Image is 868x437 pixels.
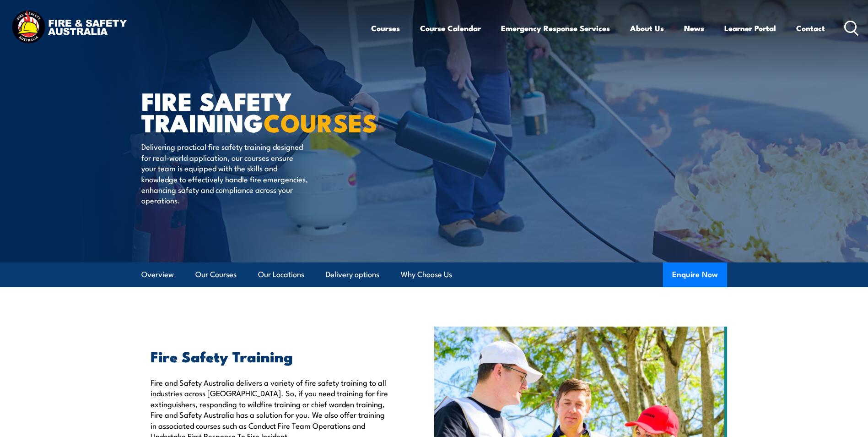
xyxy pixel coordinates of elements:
a: Emergency Response Services [501,16,610,40]
a: Course Calendar [420,16,481,40]
h2: Fire Safety Training [151,350,392,362]
a: Courses [371,16,400,40]
p: Delivering practical fire safety training designed for real-world application, our courses ensure... [141,141,308,205]
a: News [684,16,704,40]
a: Our Courses [195,262,237,287]
a: Our Locations [258,262,304,287]
a: Delivery options [326,262,379,287]
button: Enquire Now [663,262,727,287]
a: Learner Portal [724,16,776,40]
a: About Us [630,16,664,40]
a: Contact [796,16,825,40]
a: Why Choose Us [401,262,452,287]
strong: COURSES [264,103,377,141]
a: Overview [141,262,174,287]
h1: FIRE SAFETY TRAINING [141,90,367,132]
